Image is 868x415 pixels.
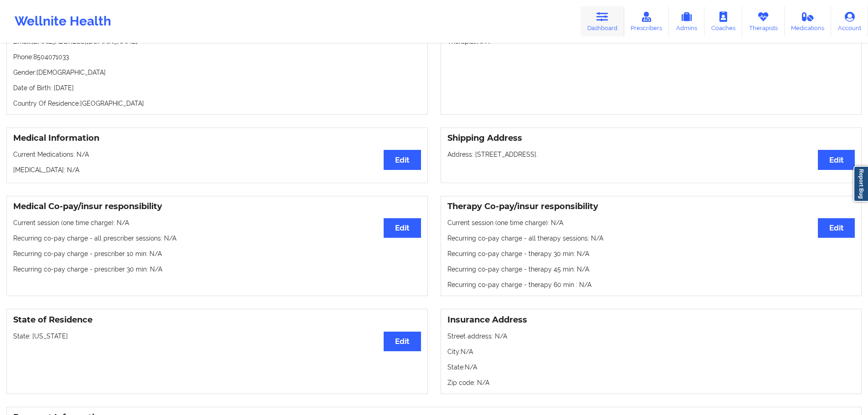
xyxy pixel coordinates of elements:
p: State: N/A [447,363,855,372]
p: Date of Birth: [DATE] [13,83,421,92]
p: Recurring co-pay charge - prescriber 30 min : N/A [13,265,421,274]
button: Edit [818,218,855,238]
p: Current session (one time charge): N/A [447,218,855,227]
a: Dashboard [580,6,624,36]
h3: Shipping Address [447,133,855,143]
p: State: [US_STATE] [13,332,421,341]
a: Account [831,6,868,36]
h3: Medical Co-pay/insur responsibility [13,201,421,212]
button: Edit [384,332,421,351]
a: Admins [669,6,704,36]
h3: Insurance Address [447,315,855,325]
p: Gender: [DEMOGRAPHIC_DATA] [13,68,421,77]
p: City: N/A [447,347,855,356]
p: Recurring co-pay charge - all prescriber sessions : N/A [13,234,421,243]
h3: State of Residence [13,315,421,325]
button: Edit [384,150,421,169]
a: Medications [785,6,832,36]
a: Coaches [704,6,742,36]
a: Prescribers [624,6,669,36]
p: Current session (one time charge): N/A [13,218,421,227]
p: Recurring co-pay charge - therapy 45 min : N/A [447,265,855,274]
p: Recurring co-pay charge - prescriber 10 min : N/A [13,249,421,258]
button: Edit [384,218,421,238]
h3: Medical Information [13,133,421,143]
p: Street address: N/A [447,332,855,341]
a: Report Bug [853,166,868,202]
p: Recurring co-pay charge - all therapy sessions : N/A [447,234,855,243]
p: Phone: 8504071033 [13,52,421,61]
p: Recurring co-pay charge - therapy 30 min : N/A [447,249,855,258]
p: Recurring co-pay charge - therapy 60 min : N/A [447,280,855,289]
h3: Therapy Co-pay/insur responsibility [447,201,855,212]
p: Current Medications: N/A [13,150,421,159]
a: Therapists [742,6,785,36]
p: Address: [STREET_ADDRESS]. [447,150,855,159]
p: [MEDICAL_DATA]: N/A [13,165,421,174]
p: Zip code: N/A [447,378,855,387]
p: Country Of Residence: [GEOGRAPHIC_DATA] [13,99,421,108]
button: Edit [818,150,855,169]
